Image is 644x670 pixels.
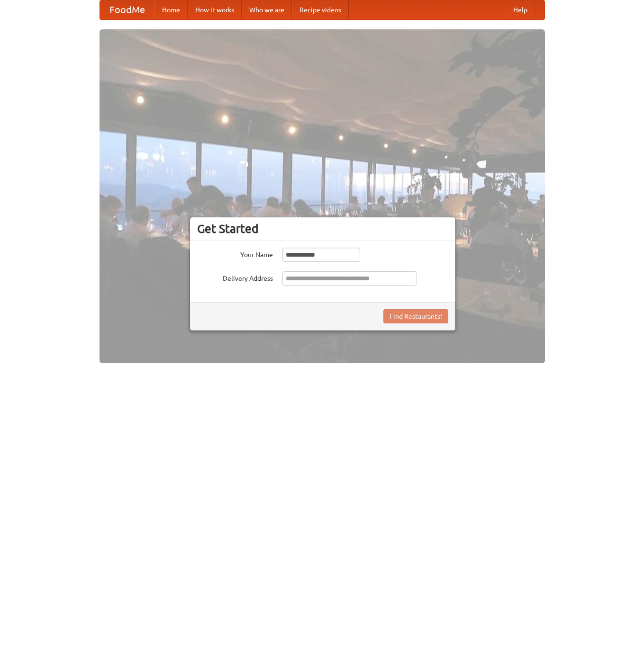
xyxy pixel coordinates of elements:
[100,0,154,19] a: FoodMe
[383,309,448,323] button: Find Restaurants!
[292,0,349,19] a: Recipe videos
[242,0,292,19] a: Who we are
[197,271,273,283] label: Delivery Address
[188,0,242,19] a: How it works
[506,0,535,19] a: Help
[197,248,273,259] label: Your Name
[197,222,448,236] h3: Get Started
[154,0,188,19] a: Home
